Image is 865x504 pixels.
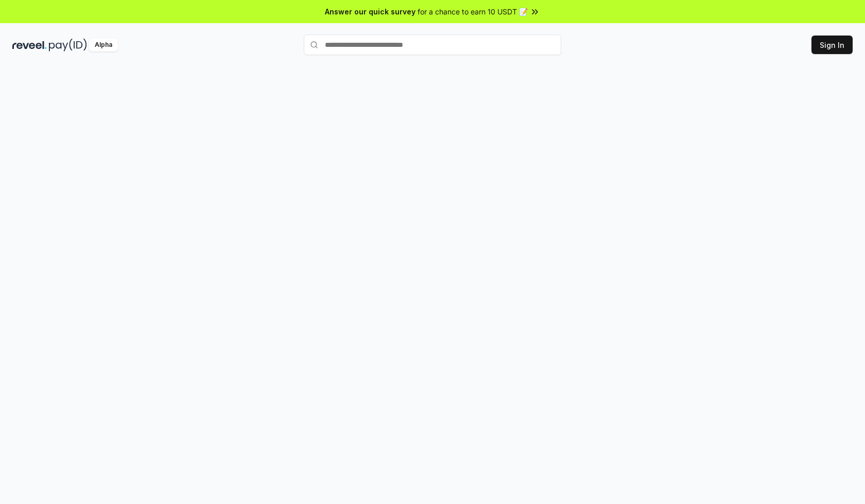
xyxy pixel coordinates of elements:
[49,39,87,51] img: pay_id
[12,39,47,51] img: reveel_dark
[418,6,528,17] span: for a chance to earn 10 USDT 📝
[811,36,853,54] button: Sign In
[325,6,416,17] span: Answer our quick survey
[89,39,118,51] div: Alpha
